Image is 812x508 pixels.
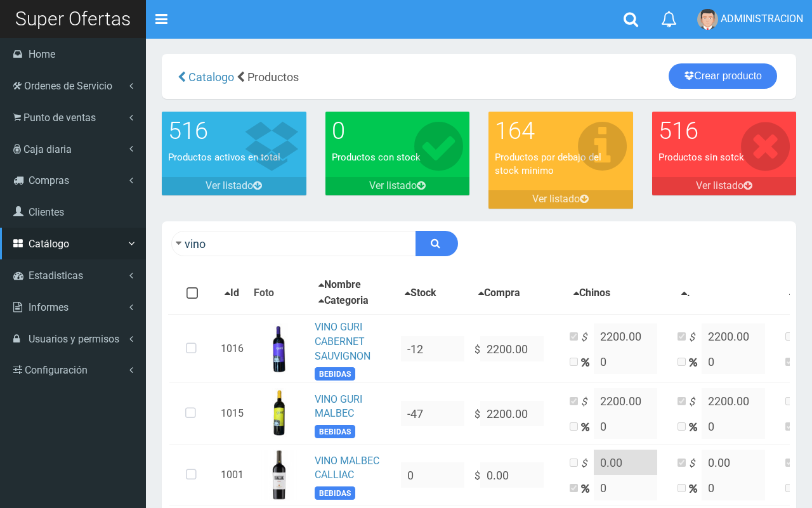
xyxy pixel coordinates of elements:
[188,70,234,84] span: Catalogo
[469,315,565,383] td: $
[495,117,535,145] font: 164
[570,285,614,301] button: Chinos
[261,450,298,500] img: ...
[247,70,299,84] span: Productos
[315,455,379,481] a: VINO MALBEC CALLIAC
[469,383,565,445] td: $
[272,388,287,439] img: ...
[29,270,83,282] span: Estadisticas
[697,9,718,30] img: User Image
[270,323,288,374] img: ...
[29,48,55,60] span: Home
[24,80,112,92] span: Ordenes de Servicio
[29,301,69,313] span: Informes
[206,179,253,192] font: Ver listado
[249,272,310,315] th: Foto
[25,364,88,376] span: Configuración
[658,117,698,145] font: 516
[475,285,524,301] button: Compra
[315,367,355,381] span: BEBIDAS
[689,395,702,410] i: $
[678,285,694,301] button: .
[332,117,345,145] font: 0
[168,152,280,163] font: Productos activos en total
[581,457,594,471] i: $
[168,117,208,145] font: 516
[29,174,69,186] span: Compras
[785,285,802,301] button: .
[29,333,119,345] span: Usuarios y permisos
[315,277,365,293] button: Nombre
[488,190,633,209] a: Ver listado
[332,152,421,163] font: Productos con stock
[23,112,96,124] span: Punto de ventas
[689,457,702,471] i: $
[696,179,743,192] font: Ver listado
[721,13,803,25] span: ADMINISTRACION
[469,445,565,506] td: $
[369,179,417,192] font: Ver listado
[315,293,372,309] button: Categoria
[581,330,594,345] i: $
[532,193,580,205] font: Ver listado
[216,383,249,445] td: 1015
[162,177,306,195] a: Ver listado
[29,238,69,250] span: Catálogo
[658,152,744,163] font: Productos sin sotck
[689,330,702,345] i: $
[652,177,797,195] a: Ver listado
[315,425,355,438] span: BEBIDAS
[15,8,131,30] span: Super Ofertas
[669,63,777,89] a: Crear producto
[315,321,370,362] a: VINO GURI CABERNET SAUVIGNON
[171,231,416,256] input: Ingrese su busqueda
[216,315,249,383] td: 1016
[401,285,440,301] button: Stock
[315,393,362,420] a: VINO GURI MALBEC
[315,486,355,500] span: BEBIDAS
[23,143,72,155] span: Caja diaria
[581,395,594,410] i: $
[325,177,470,195] a: Ver listado
[221,285,243,301] button: Id
[495,152,601,176] font: Productos por debajo del stock minimo
[186,70,234,84] a: Catalogo
[29,206,64,218] span: Clientes
[216,445,249,506] td: 1001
